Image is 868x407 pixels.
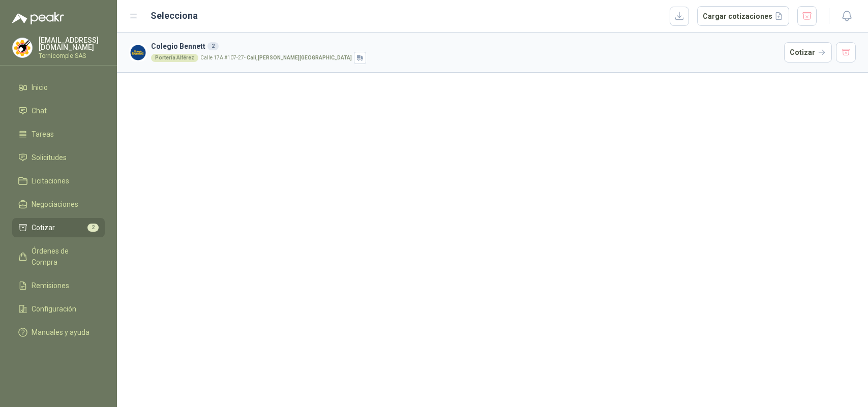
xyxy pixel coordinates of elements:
[12,12,64,24] img: Logo peakr
[151,41,780,52] h3: Colegio Bennett
[32,280,69,291] span: Remisiones
[32,327,89,338] span: Manuales y ayuda
[129,44,147,61] img: Company Logo
[13,38,32,57] img: Company Logo
[32,105,47,116] span: Chat
[784,42,832,62] button: Cotizar
[12,148,105,167] a: Solicitudes
[39,37,105,51] p: [EMAIL_ADDRESS][DOMAIN_NAME]
[32,199,78,210] span: Negociaciones
[32,175,69,186] span: Licitaciones
[151,9,198,23] h2: Selecciona
[12,299,105,319] a: Configuración
[207,42,219,50] div: 2
[87,224,99,232] span: 2
[151,54,198,62] div: Portería Alférez
[12,171,105,191] a: Licitaciones
[12,323,105,342] a: Manuales y ayuda
[697,6,789,26] button: Cargar cotizaciones
[32,152,67,163] span: Solicitudes
[12,276,105,295] a: Remisiones
[39,53,105,59] p: Tornicomple SAS
[32,245,95,268] span: Órdenes de Compra
[12,195,105,214] a: Negociaciones
[12,101,105,120] a: Chat
[32,82,48,93] span: Inicio
[32,222,55,233] span: Cotizar
[12,124,105,144] a: Tareas
[12,241,105,272] a: Órdenes de Compra
[247,55,352,60] strong: Cali , [PERSON_NAME][GEOGRAPHIC_DATA]
[32,303,76,315] span: Configuración
[12,218,105,237] a: Cotizar2
[200,55,352,60] p: Calle 17A #107-27 -
[12,78,105,97] a: Inicio
[32,129,54,140] span: Tareas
